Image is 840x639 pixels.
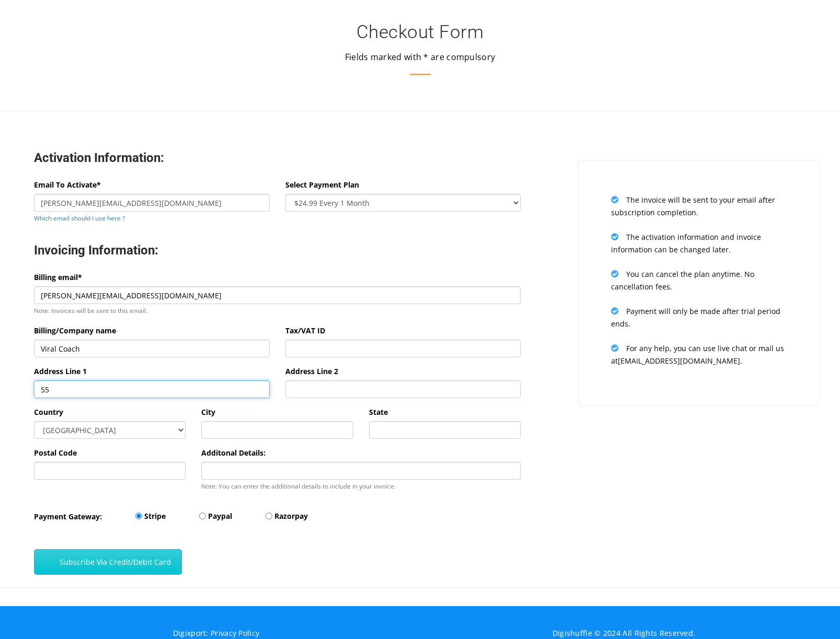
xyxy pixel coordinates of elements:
[285,179,359,191] label: Select Payment Plan
[144,510,166,522] label: Stripe
[34,447,77,459] label: Postal Code
[34,365,87,378] label: Address Line 1
[611,305,786,330] p: Payment will only be made after trial period ends.
[285,365,338,378] label: Address Line 2
[34,214,125,222] a: Which email should I use here ?
[611,193,786,219] p: The invoice will be sent to your email after subscription completion.
[34,194,270,212] input: Enter email
[285,324,325,337] label: Tax/VAT ID
[34,150,521,166] h3: Activation Information:
[34,179,101,191] label: Email To Activate*
[34,549,182,575] button: Subscribe Via Credit/Debit Card
[201,447,266,459] label: Additonal Details:
[274,510,308,522] label: Razorpay
[201,482,396,490] small: Note: You can enter the additional details to include in your invoice.
[611,342,786,367] p: For any help, you can use live chat or mail us at [EMAIL_ADDRESS][DOMAIN_NAME] .
[208,510,232,522] label: Paypal
[34,406,63,419] label: Country
[34,242,521,259] h3: Invoicing Information:
[611,268,786,293] p: You can cancel the plan anytime. No cancellation fees.
[34,271,82,284] label: Billing email*
[34,324,116,337] label: Billing/Company name
[173,628,260,638] a: Digixport: Privacy Policy
[369,406,388,419] label: State
[34,306,147,315] small: Note: Invoices will be sent to this email.
[34,510,102,523] label: Payment Gateway:
[611,230,786,256] p: The activation information and invoice information can be changed later.
[201,406,215,419] label: City
[788,589,840,639] iframe: Chat Widget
